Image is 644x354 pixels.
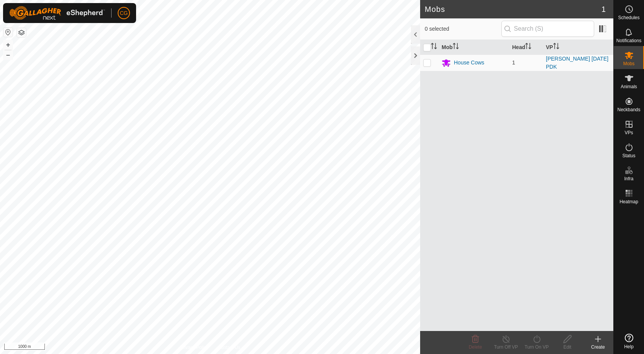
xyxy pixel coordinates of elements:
[218,344,240,351] a: Contact Us
[623,61,634,66] span: Mobs
[618,15,639,20] span: Schedules
[453,44,459,50] p-sorticon: Activate to sort
[120,9,128,17] span: CG
[622,153,635,158] span: Status
[616,38,641,43] span: Notifications
[624,130,633,135] span: VPs
[439,40,509,55] th: Mob
[431,44,437,50] p-sorticon: Activate to sort
[583,344,613,351] div: Create
[3,28,13,37] button: Reset Map
[3,40,13,49] button: +
[543,40,613,55] th: VP
[501,21,594,37] input: Search (S)
[469,344,482,350] span: Delete
[17,28,26,37] button: Map Layers
[619,199,638,204] span: Heatmap
[546,56,608,70] a: [PERSON_NAME] [DATE] PDK
[9,6,105,20] img: Gallagher Logo
[624,176,633,181] span: Infra
[553,44,559,50] p-sorticon: Activate to sort
[621,84,637,89] span: Animals
[601,3,606,15] span: 1
[509,40,543,55] th: Head
[614,331,644,352] a: Help
[180,344,209,351] a: Privacy Policy
[3,50,13,59] button: –
[552,344,583,351] div: Edit
[624,344,634,349] span: Help
[491,344,521,351] div: Turn Off VP
[425,5,601,14] h2: Mobs
[617,107,640,112] span: Neckbands
[521,344,552,351] div: Turn On VP
[525,44,531,50] p-sorticon: Activate to sort
[454,59,484,67] div: House Cows
[512,59,515,66] span: 1
[425,25,501,33] span: 0 selected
